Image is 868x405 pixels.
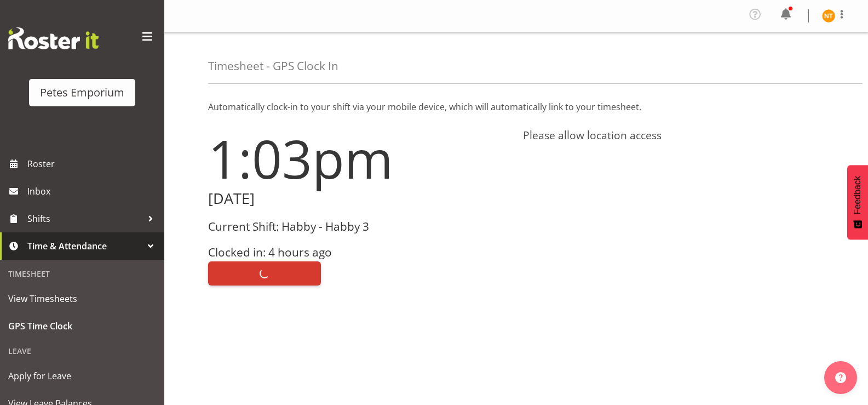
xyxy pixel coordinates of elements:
img: help-xxl-2.png [835,372,846,383]
div: Leave [3,340,162,362]
img: Rosterit website logo [8,27,99,49]
h3: Clocked in: 4 hours ago [208,246,510,259]
a: View Timesheets [3,285,162,312]
h2: [DATE] [208,190,510,207]
span: Shifts [27,210,142,227]
span: View Timesheets [8,290,156,307]
h4: Please allow location access [523,129,825,142]
span: Roster [27,156,159,172]
span: Inbox [27,183,159,199]
h4: Timesheet - GPS Clock In [208,60,338,72]
div: Timesheet [3,263,162,285]
span: Apply for Leave [8,368,156,384]
span: GPS Time Clock [8,318,156,334]
a: Apply for Leave [3,362,162,390]
p: Automatically clock-in to your shift via your mobile device, which will automatically link to you... [208,100,824,113]
h3: Current Shift: Habby - Habby 3 [208,220,510,233]
div: Petes Emporium [40,84,124,101]
span: Feedback [853,176,863,214]
span: Time & Attendance [27,238,142,254]
h1: 1:03pm [208,129,510,188]
img: nicole-thomson8388.jpg [822,9,835,22]
a: GPS Time Clock [3,312,162,340]
button: Feedback - Show survey [847,165,868,239]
